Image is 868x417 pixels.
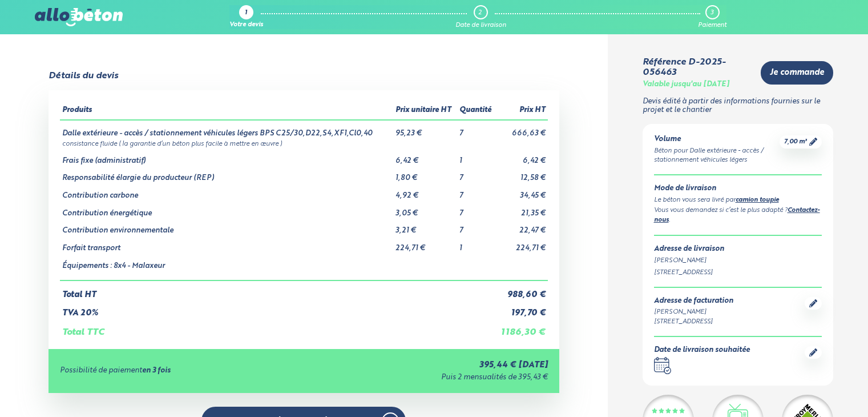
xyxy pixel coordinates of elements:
a: 3 Paiement [698,5,726,29]
span: Je commande [770,68,824,78]
td: Équipements : 8x4 - Malaxeur [60,253,393,280]
div: Volume [654,135,780,144]
td: 1 186,30 € [495,318,547,338]
td: 6,42 € [495,148,547,166]
div: 1 [245,10,247,17]
a: 2 Date de livraison [455,5,506,29]
td: Contribution carbone [60,183,393,201]
td: 7 [457,120,496,138]
div: Date de livraison souhaitée [654,346,750,355]
div: Le béton vous sera livré par [654,195,822,206]
td: 988,60 € [495,280,547,300]
td: Contribution énergétique [60,201,393,218]
td: 4,92 € [393,183,457,201]
div: [PERSON_NAME] [654,307,733,317]
div: Référence D-2025-056463 [643,57,752,78]
td: TVA 20% [60,299,495,318]
div: Adresse de livraison [654,245,822,254]
div: Possibilité de paiement [60,367,308,375]
td: Total TTC [60,318,495,338]
iframe: Help widget launcher [766,372,855,404]
td: 7 [457,218,496,235]
div: Adresse de facturation [654,297,733,306]
div: 395,44 € [DATE] [308,360,547,370]
div: Béton pour Dalle extérieure - accès / stationnement véhicules légers [654,146,780,166]
td: 1,80 € [393,165,457,183]
td: Forfait transport [60,235,393,253]
td: 34,45 € [495,183,547,201]
div: [STREET_ADDRESS] [654,268,822,278]
td: 224,71 € [495,235,547,253]
td: 3,21 € [393,218,457,235]
td: 1 [457,148,496,166]
div: Mode de livraison [654,185,822,193]
td: Responsabilité élargie du producteur (REP) [60,165,393,183]
a: Je commande [761,61,833,85]
td: 6,42 € [393,148,457,166]
td: 3,05 € [393,201,457,218]
td: 7 [457,183,496,201]
td: Dalle extérieure - accès / stationnement véhicules légers BPS C25/30,D22,S4,XF1,Cl0,40 [60,120,393,138]
div: Puis 2 mensualités de 395,43 € [308,374,547,382]
td: 666,63 € [495,120,547,138]
div: Paiement [698,22,726,29]
div: 3 [710,9,713,17]
th: Quantité [457,102,496,120]
td: 197,70 € [495,299,547,318]
th: Produits [60,102,393,120]
div: Détails du devis [49,71,118,81]
td: Frais fixe (administratif) [60,148,393,166]
td: 1 [457,235,496,253]
td: 95,23 € [393,120,457,138]
div: [STREET_ADDRESS] [654,317,733,327]
td: Total HT [60,280,495,300]
td: 21,35 € [495,201,547,218]
td: 7 [457,201,496,218]
a: 1 Votre devis [229,5,263,29]
p: Devis édité à partir des informations fournies sur le projet et le chantier [643,98,834,114]
div: Vous vous demandez si c’est le plus adapté ? . [654,206,822,226]
div: Valable jusqu'au [DATE] [643,81,729,89]
strong: en 3 fois [142,367,171,374]
div: 2 [478,9,482,17]
td: 224,71 € [393,235,457,253]
td: consistance fluide ( la garantie d’un béton plus facile à mettre en œuvre ) [60,138,547,148]
div: Date de livraison [455,22,506,29]
img: allobéton [35,8,123,26]
div: [PERSON_NAME] [654,256,822,266]
div: Votre devis [229,22,263,29]
td: 22,47 € [495,218,547,235]
td: 7 [457,165,496,183]
th: Prix unitaire HT [393,102,457,120]
th: Prix HT [495,102,547,120]
td: Contribution environnementale [60,218,393,235]
td: 12,58 € [495,165,547,183]
a: camion toupie [736,197,779,203]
